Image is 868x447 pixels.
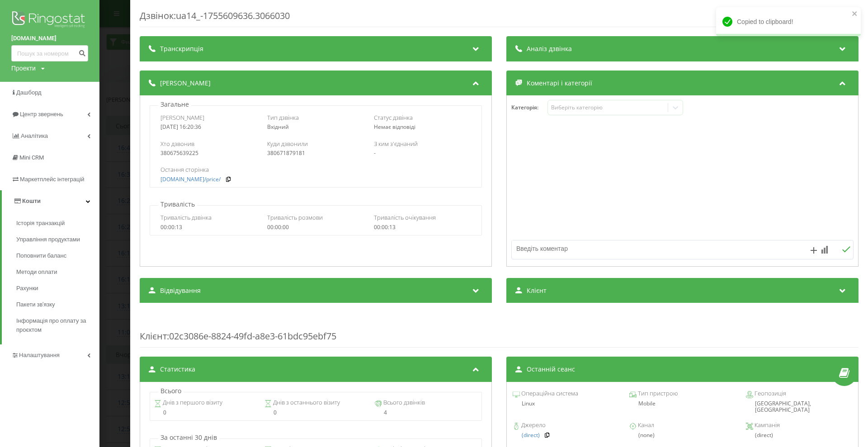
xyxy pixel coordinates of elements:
span: Хто дзвонив [160,140,194,148]
span: [PERSON_NAME] [160,113,204,122]
span: Клієнт [140,330,167,342]
span: Клієнт [527,286,547,295]
a: (direct) [522,432,540,438]
div: 00:00:00 [267,224,364,231]
span: Геопозиція [753,389,786,398]
span: [PERSON_NAME] [160,79,211,88]
span: Тип пристрою [637,389,678,398]
div: Linux [513,400,619,407]
span: Всього дзвінків [382,398,425,407]
span: Куди дзвонили [267,140,308,148]
span: Тривалість дзвінка [160,213,212,221]
p: Всього [158,386,184,395]
div: 00:00:13 [160,224,258,231]
span: Джерело [520,421,546,430]
span: Налаштування [19,352,60,358]
span: Кошти [22,198,41,204]
span: Управління продуктами [16,235,80,244]
span: Останній сеанс [527,365,575,374]
span: Рахунки [16,284,38,293]
span: Пакети зв'язку [16,300,55,309]
a: Інформація про оплату за проєктом [16,313,99,338]
span: Маркетплейс інтеграцій [20,176,85,183]
p: За останні 30 днів [158,433,219,442]
div: Виберіть категорію [551,104,664,111]
span: Остання сторінка [160,165,209,174]
div: [DATE] 16:20:36 [160,124,258,130]
a: Пакети зв'язку [16,296,99,313]
div: 380675639225 [160,150,258,156]
div: Mobile [629,400,736,407]
p: Загальне [158,100,191,109]
a: Рахунки [16,280,99,296]
span: Операційна система [520,389,578,398]
div: Дзвінок : ua14_-1755609636.3066030 [140,9,859,27]
div: 0 [264,409,367,416]
div: - [374,150,471,156]
div: Copied to clipboard! [716,7,861,36]
span: Кампанія [753,421,780,430]
a: [DOMAIN_NAME] [11,34,88,43]
div: 4 [375,409,477,416]
div: [GEOGRAPHIC_DATA], [GEOGRAPHIC_DATA] [746,400,852,414]
span: Статистика [160,365,195,374]
span: Немає відповіді [374,123,415,131]
span: Інформація про оплату за проєктом [16,316,95,334]
span: Вхідний [267,123,289,131]
span: З ким з'єднаний [374,140,418,148]
span: Тип дзвінка [267,113,299,122]
span: Дашборд [16,89,42,96]
a: Методи оплати [16,264,99,280]
div: 00:00:13 [374,224,471,231]
a: Історія транзакцій [16,215,99,231]
span: Транскрипція [160,44,203,53]
span: Відвідування [160,286,201,295]
span: Статус дзвінка [374,113,413,122]
span: Поповнити баланс [16,251,66,260]
button: close [852,10,858,19]
span: Аналiтика [21,132,48,139]
div: (direct) [746,432,852,438]
span: Історія транзакцій [16,219,65,228]
span: Днів з останнього візиту [272,398,340,407]
span: Тривалість очікування [374,213,436,221]
a: [DOMAIN_NAME]/price/ [160,176,221,183]
div: 380671879181 [267,150,364,156]
span: Канал [637,421,654,430]
span: Коментарі і категорії [527,79,592,88]
a: Кошти [2,190,99,212]
span: Mini CRM [19,154,44,161]
span: Центр звернень [20,111,63,118]
span: Днів з першого візиту [161,398,222,407]
span: Тривалість розмови [267,213,323,221]
p: Тривалість [158,200,197,209]
img: Ringostat logo [11,9,88,32]
span: Методи оплати [16,268,57,277]
div: (none) [629,432,736,438]
h4: Категорія : [511,104,547,111]
span: Аналіз дзвінка [527,44,572,53]
a: Поповнити баланс [16,248,99,264]
div: : 02c3086e-8824-49fd-a8e3-61bdc95ebf75 [140,312,859,348]
a: Управління продуктами [16,231,99,248]
div: Проекти [11,64,36,73]
div: 0 [154,409,257,416]
input: Пошук за номером [11,45,88,61]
